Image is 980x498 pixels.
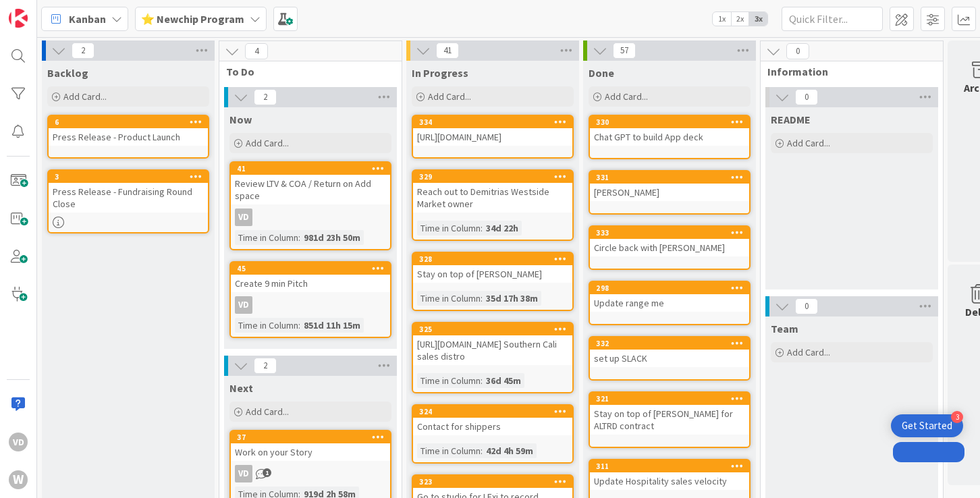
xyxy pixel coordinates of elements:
span: Now [229,113,252,126]
div: Time in Column [235,230,298,245]
div: Time in Column [417,373,481,388]
div: Reach out to Demitrias Westside Market owner [413,183,572,213]
div: 325 [413,323,572,335]
div: 321 [596,394,749,404]
div: 321 [590,393,749,405]
div: Open Get Started checklist, remaining modules: 3 [891,414,963,437]
div: 6Press Release - Product Launch [49,116,208,146]
span: Add Card... [428,90,471,103]
div: Stay on top of [PERSON_NAME] [413,265,572,283]
span: : [481,373,483,388]
b: ⭐ Newchip Program [141,12,244,26]
div: 331[PERSON_NAME] [590,171,749,201]
span: Add Card... [246,406,289,418]
div: [URL][DOMAIN_NAME] Southern Cali sales distro [413,335,572,365]
div: 321Stay on top of [PERSON_NAME] for ALTRD contract [590,393,749,435]
span: 2 [254,358,277,374]
div: Circle back with [PERSON_NAME] [590,239,749,256]
span: : [298,230,300,245]
div: set up SLACK [590,350,749,367]
div: [PERSON_NAME] [590,184,749,201]
div: Review LTV & COA / Return on Add space [231,175,390,204]
div: 334[URL][DOMAIN_NAME] [413,116,572,146]
span: Add Card... [246,137,289,149]
div: 331 [596,173,749,182]
div: 41 [237,164,390,173]
div: 325[URL][DOMAIN_NAME] Southern Cali sales distro [413,323,572,365]
span: Team [771,322,798,335]
div: 324Contact for shippers [413,406,572,435]
div: 3Press Release - Fundraising Round Close [49,171,208,213]
span: 0 [795,89,818,105]
div: 328 [413,253,572,265]
div: 329Reach out to Demitrias Westside Market owner [413,171,572,213]
div: 3 [55,172,208,182]
span: : [481,443,483,458]
div: 332 [596,339,749,348]
div: 331 [590,171,749,184]
div: 324 [419,407,572,416]
div: 333 [596,228,749,238]
div: 332set up SLACK [590,337,749,367]
div: Work on your Story [231,443,390,461]
span: 0 [786,43,809,59]
div: 334 [413,116,572,128]
div: 35d 17h 38m [483,291,541,306]
div: 45 [231,262,390,275]
div: 42d 4h 59m [483,443,537,458]
div: 324 [413,406,572,418]
div: 298 [590,282,749,294]
div: Time in Column [235,318,298,333]
span: README [771,113,811,126]
div: Get Started [902,419,952,433]
span: : [298,318,300,333]
div: 323 [413,476,572,488]
div: 41 [231,163,390,175]
div: 34d 22h [483,221,522,236]
div: VD [235,296,252,314]
div: Stay on top of [PERSON_NAME] for ALTRD contract [590,405,749,435]
span: 57 [613,43,636,59]
div: Press Release - Product Launch [49,128,208,146]
div: 333 [590,227,749,239]
span: 2 [254,89,277,105]
div: 37Work on your Story [231,431,390,461]
div: 45 [237,264,390,273]
div: 325 [419,325,572,334]
div: Press Release - Fundraising Round Close [49,183,208,213]
div: VD [231,465,390,482]
div: VD [231,209,390,226]
div: 329 [419,172,572,182]
span: Add Card... [787,346,830,358]
div: 311 [596,462,749,471]
div: 36d 45m [483,373,524,388]
div: W [9,470,28,489]
div: 41Review LTV & COA / Return on Add space [231,163,390,204]
span: 1 [263,468,271,477]
div: [URL][DOMAIN_NAME] [413,128,572,146]
div: 329 [413,171,572,183]
div: 328 [419,254,572,264]
span: Next [229,381,253,395]
div: 330Chat GPT to build App deck [590,116,749,146]
span: 0 [795,298,818,314]
span: Done [589,66,614,80]
div: VD [231,296,390,314]
span: 3x [749,12,767,26]
div: 332 [590,337,749,350]
div: 37 [231,431,390,443]
div: 298 [596,283,749,293]
div: Create 9 min Pitch [231,275,390,292]
div: Time in Column [417,221,481,236]
div: 330 [596,117,749,127]
div: 37 [237,433,390,442]
div: 311Update Hospitality sales velocity [590,460,749,490]
div: VD [235,209,252,226]
span: : [481,221,483,236]
input: Quick Filter... [782,7,883,31]
span: To Do [226,65,385,78]
div: 328Stay on top of [PERSON_NAME] [413,253,572,283]
div: Update range me [590,294,749,312]
span: Add Card... [605,90,648,103]
span: 41 [436,43,459,59]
